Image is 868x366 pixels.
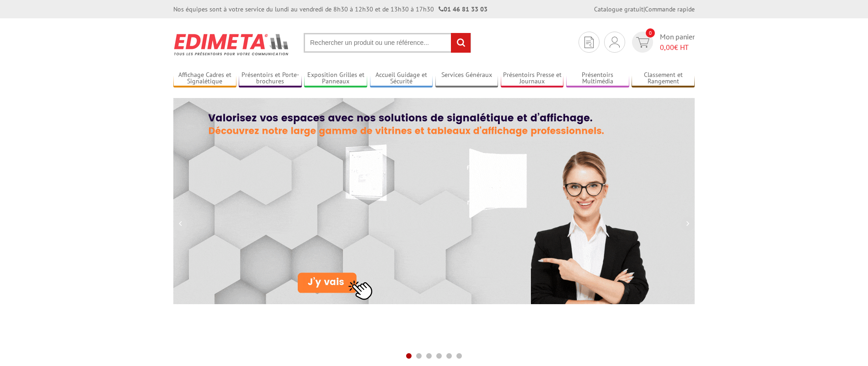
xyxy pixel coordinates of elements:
[610,37,620,48] img: devis rapide
[304,71,367,86] a: Exposition Grilles et Panneaux
[173,5,488,14] div: Nos équipes sont à votre service du lundi au vendredi de 8h30 à 12h30 et de 13h30 à 17h30
[451,33,471,53] input: rechercher
[636,37,649,48] img: devis rapide
[501,71,564,86] a: Présentoirs Presse et Journaux
[584,37,594,48] img: devis rapide
[660,42,695,53] span: € HT
[630,32,695,53] a: devis rapide 0 Mon panier 0,00€ HT
[660,32,695,53] span: Mon panier
[566,71,629,86] a: Présentoirs Multimédia
[173,27,290,61] img: Présentoir, panneau, stand - Edimeta - PLV, affichage, mobilier bureau, entreprise
[173,71,236,86] a: Affichage Cadres et Signalétique
[660,43,674,52] span: 0,00
[370,71,433,86] a: Accueil Guidage et Sécurité
[632,71,695,86] a: Classement et Rangement
[645,5,695,13] a: Commande rapide
[439,5,488,13] strong: 01 46 81 33 03
[239,71,302,86] a: Présentoirs et Porte-brochures
[646,28,655,38] span: 0
[304,33,471,53] input: Rechercher un produit ou une référence...
[594,5,695,14] div: |
[435,71,498,86] a: Services Généraux
[594,5,643,13] a: Catalogue gratuit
